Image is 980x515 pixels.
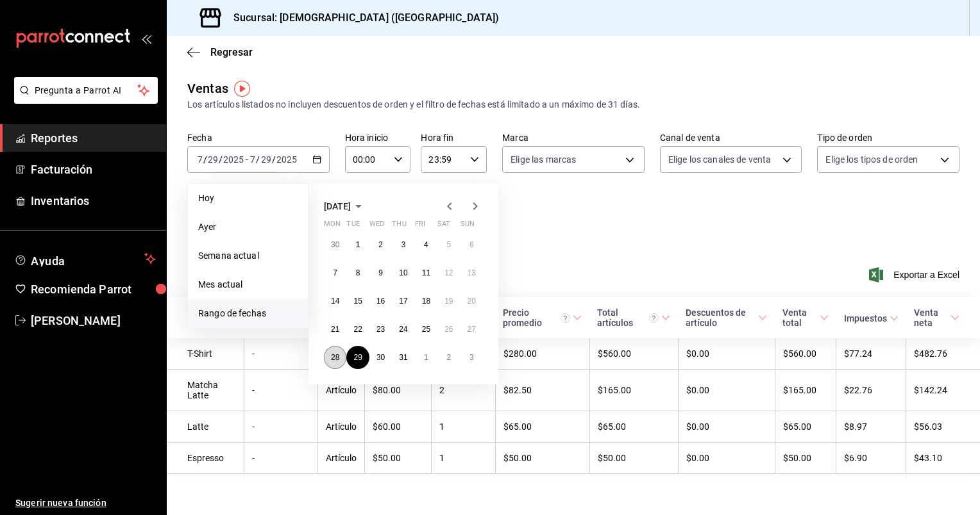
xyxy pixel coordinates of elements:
[365,443,431,474] td: $50.00
[468,268,476,277] abbr: July 13, 2025
[187,46,253,58] button: Regresar
[244,370,317,411] td: -
[346,233,369,256] button: July 1, 2025
[353,325,362,334] abbr: July 22, 2025
[198,220,298,234] span: Ayer
[424,353,428,362] abbr: August 1, 2025
[356,268,360,277] abbr: July 8, 2025
[914,307,948,328] div: Venta neta
[431,411,495,443] td: 1
[141,33,151,44] button: open_drawer_menu
[244,338,317,370] td: -
[817,133,959,142] label: Tipo de orden
[561,313,570,323] svg: Precio promedio = Total artículos / cantidad
[678,443,775,474] td: $0.00
[31,161,156,178] span: Facturación
[444,325,453,334] abbr: July 26, 2025
[31,251,139,266] span: Ayuda
[415,346,437,369] button: August 1, 2025
[906,370,980,411] td: $142.24
[678,338,775,370] td: $0.00
[167,338,244,370] td: T-Shirt
[649,313,659,323] svg: El total artículos considera cambios de precios en los artículos así como costos adicionales por ...
[31,192,156,209] span: Inventarios
[589,370,678,411] td: $165.00
[444,297,453,306] abbr: July 19, 2025
[495,443,589,474] td: $50.00
[503,307,570,328] div: Precio promedio
[469,353,474,362] abbr: August 3, 2025
[825,153,918,166] span: Elige los tipos de orden
[775,443,836,474] td: $50.00
[460,346,483,369] button: August 3, 2025
[415,220,425,233] abbr: Friday
[872,267,959,282] button: Exportar a Excel
[775,411,836,443] td: $65.00
[318,370,365,411] td: Artículo
[597,307,659,328] div: Total artículos
[415,290,437,313] button: July 18, 2025
[468,325,476,334] abbr: July 27, 2025
[223,10,499,26] h3: Sucursal: [DEMOGRAPHIC_DATA] ([GEOGRAPHIC_DATA])
[31,129,156,147] span: Reportes
[392,233,414,256] button: July 3, 2025
[511,153,576,166] span: Elige las marcas
[369,261,392,284] button: July 9, 2025
[906,443,980,474] td: $43.10
[365,370,431,411] td: $80.00
[331,353,339,362] abbr: July 28, 2025
[906,338,980,370] td: $482.76
[415,318,437,341] button: July 25, 2025
[353,297,362,306] abbr: July 15, 2025
[589,338,678,370] td: $560.00
[369,318,392,341] button: July 23, 2025
[346,318,369,341] button: July 22, 2025
[782,307,817,328] div: Venta total
[187,79,228,98] div: Ventas
[197,154,203,165] input: --
[256,154,260,165] span: /
[378,268,383,277] abbr: July 9, 2025
[686,307,767,328] span: Descuentos de artículo
[495,411,589,443] td: $65.00
[223,154,244,165] input: ----
[234,81,250,97] button: Tooltip marker
[914,307,959,328] span: Venta neta
[331,325,339,334] abbr: July 21, 2025
[668,153,771,166] span: Elige los canales de venta
[422,268,430,277] abbr: July 11, 2025
[198,192,298,205] span: Hoy
[431,370,495,411] td: 2
[35,84,138,97] span: Pregunta a Parrot AI
[346,290,369,313] button: July 15, 2025
[346,261,369,284] button: July 8, 2025
[469,240,474,249] abbr: July 6, 2025
[460,318,483,341] button: July 27, 2025
[678,411,775,443] td: $0.00
[219,154,223,165] span: /
[421,133,487,142] label: Hora fin
[844,313,887,323] div: Impuestos
[14,77,158,104] button: Pregunta a Parrot AI
[365,411,431,443] td: $60.00
[15,496,156,510] span: Sugerir nueva función
[249,154,256,165] input: --
[167,443,244,474] td: Espresso
[401,240,406,249] abbr: July 3, 2025
[502,133,645,142] label: Marca
[369,220,384,233] abbr: Wednesday
[460,220,475,233] abbr: Sunday
[210,46,253,58] span: Regresar
[686,307,756,328] div: Descuentos de artículo
[31,312,156,329] span: [PERSON_NAME]
[203,154,207,165] span: /
[198,278,298,291] span: Mes actual
[324,318,346,341] button: July 21, 2025
[333,268,337,277] abbr: July 7, 2025
[437,346,460,369] button: August 2, 2025
[369,346,392,369] button: July 30, 2025
[167,411,244,443] td: Latte
[356,240,360,249] abbr: July 1, 2025
[431,443,495,474] td: 1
